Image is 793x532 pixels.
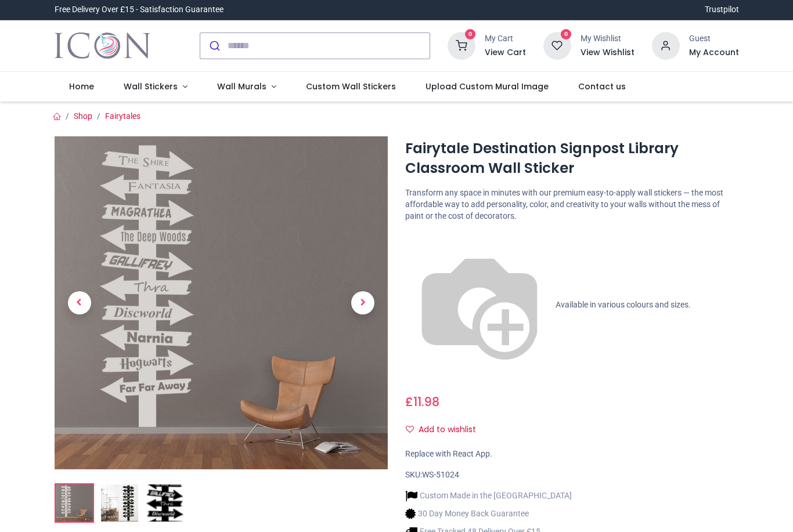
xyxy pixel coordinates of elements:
span: WS-51024 [422,470,459,479]
sup: 0 [465,29,476,40]
img: Fairytale Destination Signpost Library Classroom Wall Sticker [56,484,93,522]
div: SKU: [405,469,739,481]
i: Add to wishlist [406,425,414,433]
span: Wall Murals [217,81,266,92]
span: 11.98 [413,393,439,410]
a: Fairytales [105,111,140,121]
div: My Cart [485,33,526,45]
span: Previous [68,291,91,314]
li: 30 Day Money Back Guarantee [405,508,572,520]
img: Icon Wall Stickers [55,30,150,62]
div: Replace with React App. [405,448,739,460]
a: Trustpilot [705,4,739,16]
li: Custom Made in the [GEOGRAPHIC_DATA] [405,490,572,502]
img: color-wheel.png [405,231,554,379]
sup: 0 [561,29,572,40]
img: WS-51024-03 [146,484,183,522]
a: Logo of Icon Wall Stickers [55,30,150,62]
span: Next [351,291,374,314]
a: Shop [74,111,92,121]
button: Add to wishlistAdd to wishlist [405,420,486,440]
button: Submit [200,33,228,59]
img: WS-51024-02 [101,484,138,522]
div: Guest [689,33,739,45]
p: Transform any space in minutes with our premium easy-to-apply wall stickers — the most affordable... [405,187,739,222]
a: Wall Murals [202,72,291,102]
a: Wall Stickers [109,72,203,102]
div: My Wishlist [581,33,635,45]
span: Wall Stickers [124,81,178,92]
a: Next [338,186,388,419]
a: My Account [689,47,739,59]
span: Custom Wall Stickers [306,81,396,92]
a: 0 [448,40,475,49]
span: Upload Custom Mural Image [426,81,549,92]
img: Fairytale Destination Signpost Library Classroom Wall Sticker [55,136,388,470]
span: £ [405,393,439,410]
span: Contact us [578,81,626,92]
a: View Cart [485,47,526,59]
h1: Fairytale Destination Signpost Library Classroom Wall Sticker [405,139,739,179]
span: Available in various colours and sizes. [556,300,691,309]
a: Previous [55,186,104,419]
a: View Wishlist [581,47,635,59]
a: 0 [543,40,571,49]
span: Home [69,81,94,92]
div: Free Delivery Over £15 - Satisfaction Guarantee [55,4,224,16]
